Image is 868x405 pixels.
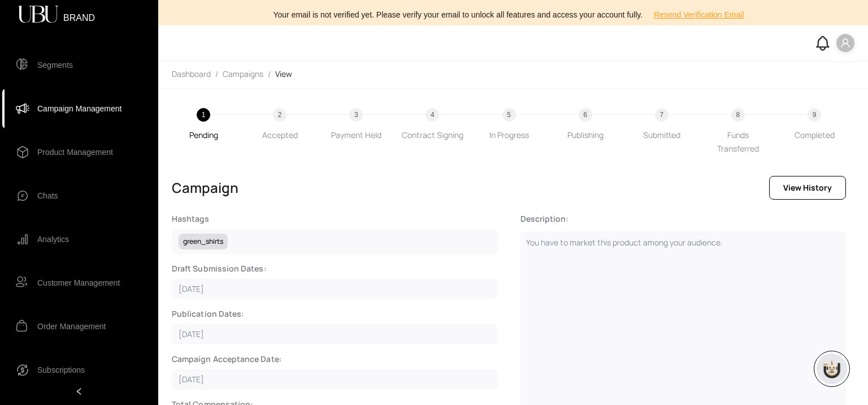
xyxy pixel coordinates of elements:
span: 4 [431,111,435,119]
div: Funds Transferred [706,128,770,156]
button: View History [769,176,846,200]
div: Accepted [262,128,298,142]
span: Resend Verification Email [654,8,744,21]
span: Subscriptions [37,359,85,381]
div: Hashtags [172,213,210,225]
div: Payment Held [331,128,381,142]
span: 2 [278,111,282,119]
div: Contract Signing [402,128,463,142]
h3: Campaign [172,179,238,197]
span: View History [783,182,832,194]
div: [DATE] [179,283,204,295]
div: Pending [189,128,218,142]
span: 3 [354,111,358,119]
a: Campaigns [220,68,266,81]
button: Resend Verification Email [645,6,753,24]
li: / [215,68,218,81]
span: 8 [736,111,740,119]
span: Customer Management [37,272,120,294]
div: Campaign Acceptance Date: [172,354,282,365]
span: Campaign Management [37,97,121,120]
div: Completed [795,128,835,142]
span: 5 [507,111,511,119]
span: BRAND [63,14,95,16]
div: Your email is not verified yet. Please verify your email to unlock all features and access your a... [165,6,861,24]
div: green_shirts [183,238,223,245]
span: 1 [202,111,206,119]
div: Submitted [643,128,680,142]
span: user [840,38,850,48]
span: Order Management [37,315,106,338]
span: Product Management [37,141,113,163]
div: Draft Submission Dates: [172,263,267,274]
div: Description: [520,213,569,225]
span: 7 [659,111,663,119]
span: Chats [37,184,58,207]
div: Publishing [567,128,604,142]
span: left [75,387,83,395]
span: Analytics [37,228,69,251]
li: / [268,68,271,81]
div: [DATE] [179,374,204,385]
span: Segments [37,54,73,76]
div: In Progress [489,128,529,142]
span: 6 [583,111,587,119]
div: Publication Dates: [172,308,244,320]
span: 9 [813,111,817,119]
span: Dashboard [172,68,211,79]
div: [DATE] [179,329,204,340]
span: View [275,68,292,79]
img: chatboticon-C4A3G2IU.png [821,357,843,380]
